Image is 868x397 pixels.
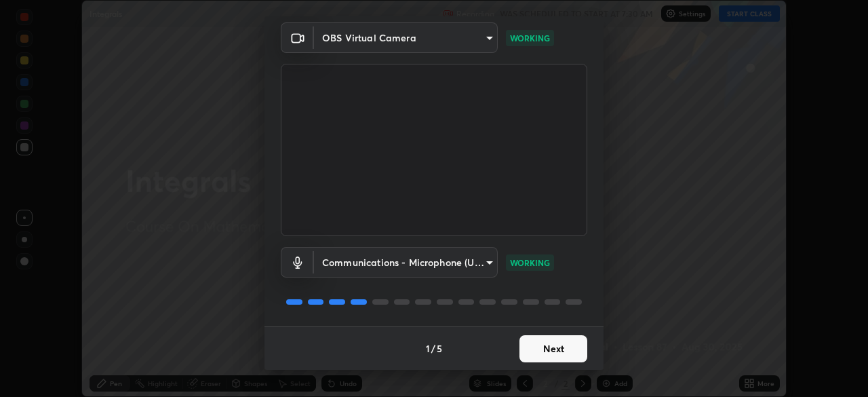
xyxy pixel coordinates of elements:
p: WORKING [510,257,550,269]
div: OBS Virtual Camera [314,247,498,278]
h4: / [431,341,435,356]
p: WORKING [510,32,550,44]
div: OBS Virtual Camera [314,22,498,53]
h4: 1 [426,341,430,356]
h4: 5 [437,341,442,356]
button: Next [519,335,587,362]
